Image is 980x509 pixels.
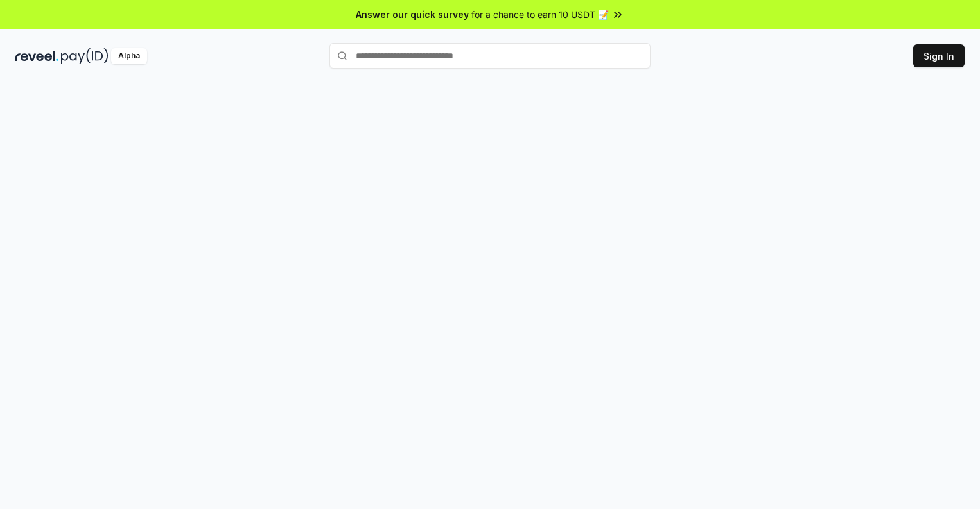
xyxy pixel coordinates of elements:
[111,48,147,64] div: Alpha
[471,8,609,21] span: for a chance to earn 10 USDT 📝
[15,48,58,64] img: reveel_dark
[356,8,469,21] span: Answer our quick survey
[61,48,109,64] img: pay_id
[913,44,965,67] button: Sign In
